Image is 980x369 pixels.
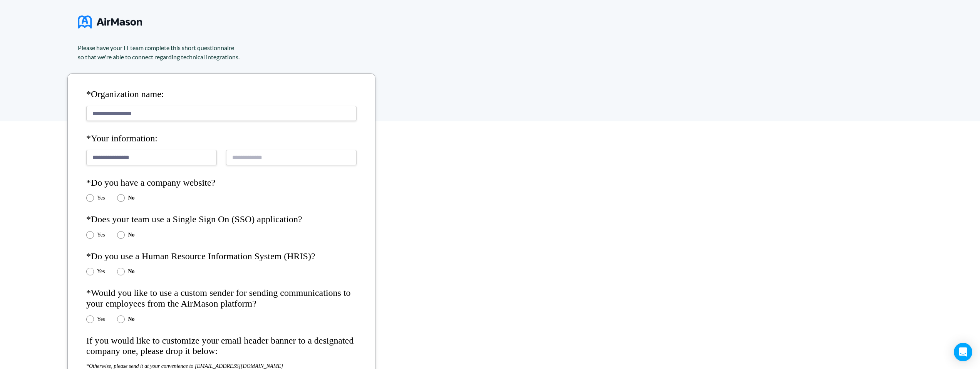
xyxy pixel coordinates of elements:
[97,195,105,201] label: Yes
[86,89,357,100] h4: *Organization name:
[128,195,134,201] label: No
[86,335,357,357] h4: If you would like to customize your email header banner to a designated company one, please drop ...
[97,316,105,322] label: Yes
[86,133,357,144] h4: *Your information:
[86,251,357,262] h4: *Do you use a Human Resource Information System (HRIS)?
[128,268,134,275] label: No
[86,214,357,225] h4: *Does your team use a Single Sign On (SSO) application?
[78,52,394,62] div: so that we're able to connect regarding technical integrations.
[97,232,105,238] label: Yes
[954,343,972,361] div: Open Intercom Messenger
[128,316,134,322] label: No
[78,12,142,32] img: logo
[97,268,105,275] label: Yes
[86,178,357,188] h4: *Do you have a company website?
[86,288,357,309] h4: *Would you like to use a custom sender for sending communications to your employees from the AirM...
[78,43,394,52] div: Please have your IT team complete this short questionnaire
[128,232,134,238] label: No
